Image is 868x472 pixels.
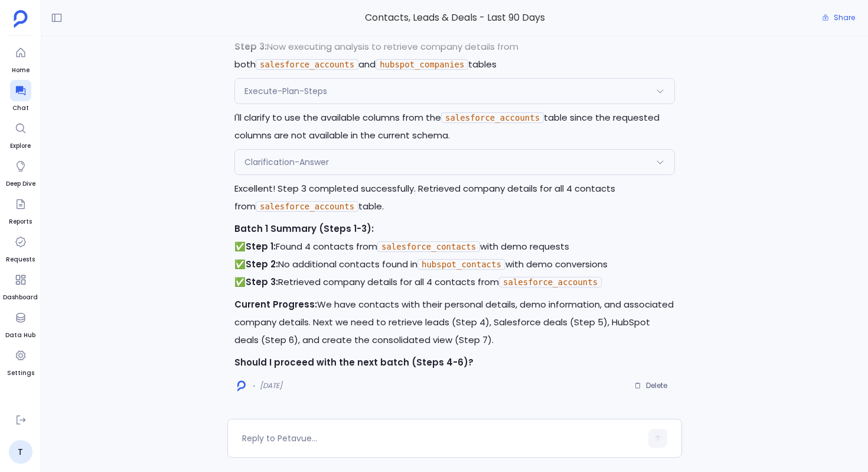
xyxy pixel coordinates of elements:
a: Home [10,42,31,75]
span: Chat [10,104,31,113]
a: Settings [7,345,34,378]
p: Excellent! Step 3 completed successfully. Retrieved company details for all 4 contacts from table. [234,180,675,215]
span: Clarification-Answer [244,156,329,168]
span: Data Hub [5,331,35,340]
strong: Should I proceed with the next batch (Steps 4-6)? [234,356,474,368]
a: Explore [10,118,31,151]
p: I'll clarify to use the available columns from the table since the requested columns are not avai... [234,109,675,144]
p: We have contacts with their personal details, demo information, and associated company details. N... [234,296,675,349]
strong: Current Progress: [234,298,317,311]
span: [DATE] [260,381,282,390]
span: Dashboard [3,293,38,302]
a: Dashboard [3,269,38,302]
img: petavue logo [14,10,28,28]
strong: Step 3: [246,276,278,288]
img: logo [237,380,246,392]
code: salesforce_accounts [441,112,544,123]
button: Delete [626,377,675,395]
p: ✅ Found 4 contacts from with demo requests ✅ No additional contacts found in with demo conversion... [234,220,675,291]
a: T [9,440,32,464]
span: Contacts, Leads & Deals - Last 90 Days [227,10,682,25]
a: Requests [6,231,35,264]
span: Share [834,13,855,22]
code: salesforce_contacts [377,241,480,252]
span: Deep Dive [6,179,35,189]
span: Explore [10,141,31,151]
a: Chat [10,80,31,113]
span: Settings [7,368,34,378]
strong: Batch 1 Summary (Steps 1-3): [234,222,374,235]
code: salesforce_accounts [256,59,358,70]
span: Execute-Plan-Steps [244,85,327,97]
span: Requests [6,255,35,264]
button: Share [815,9,862,26]
code: hubspot_contacts [417,259,505,270]
a: Data Hub [5,307,35,340]
strong: Step 1: [246,240,276,253]
code: salesforce_accounts [256,201,358,212]
a: Deep Dive [6,156,35,189]
a: Reports [9,193,32,227]
span: Reports [9,217,32,227]
code: salesforce_accounts [499,277,602,287]
span: Delete [646,381,667,390]
span: Home [10,66,31,75]
code: hubspot_companies [376,59,468,70]
strong: Step 2: [246,258,278,270]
